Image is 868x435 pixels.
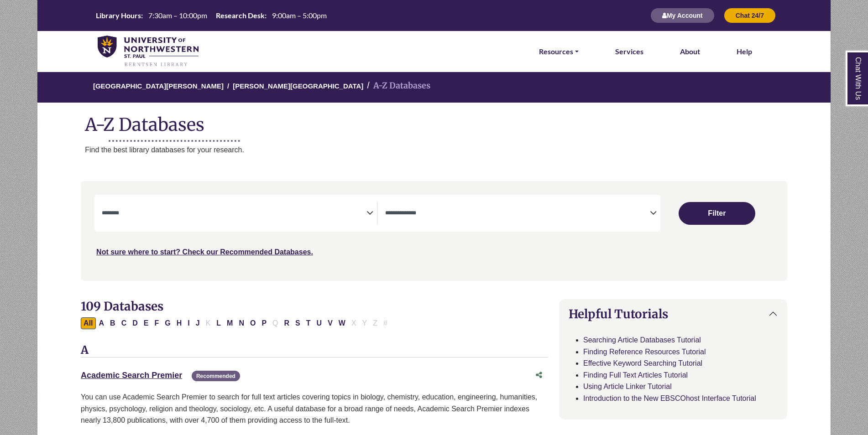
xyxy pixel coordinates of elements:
a: Not sure where to start? Check our Recommended Databases. [96,248,313,256]
img: library_home [98,36,199,67]
button: Filter Results S [293,317,303,329]
nav: breadcrumb [37,71,831,103]
a: Academic Search Premier [81,371,182,380]
button: Filter Results T [303,317,314,329]
button: Filter Results C [119,317,130,329]
a: Using Article Linker Tutorial [583,383,672,390]
button: Filter Results I [185,317,192,329]
a: Chat 24/7 [724,11,776,19]
th: Library Hours: [92,10,143,20]
a: Effective Keyword Searching Tutorial [583,359,702,367]
button: Filter Results F [152,317,162,329]
span: 7:30am – 10:00pm [148,11,207,20]
button: Filter Results W [336,317,348,329]
span: 109 Databases [81,299,163,314]
a: Searching Article Databases Tutorial [583,336,701,344]
th: Research Desk: [212,10,267,20]
button: Filter Results A [96,317,107,329]
table: Hours Today [92,10,330,19]
button: Filter Results M [224,317,235,329]
button: Filter Results L [214,317,224,329]
a: About [680,46,700,57]
h1: A-Z Databases [37,107,831,135]
li: A-Z Databases [363,79,430,93]
a: Finding Reference Resources Tutorial [583,348,706,356]
a: My Account [650,11,715,19]
textarea: Search [385,210,650,217]
a: Help [737,46,752,57]
a: Hours Today [92,10,330,21]
button: Filter Results P [259,317,269,329]
button: Filter Results U [314,317,325,329]
button: Filter Results J [193,317,203,329]
button: All [81,317,95,329]
div: Alpha-list to filter by first letter of database name [81,319,391,326]
p: You can use Academic Search Premier to search for full text articles covering topics in biology, ... [81,391,548,426]
h3: A [81,344,548,357]
button: Filter Results B [107,317,118,329]
button: Filter Results R [282,317,293,329]
a: Finding Full Text Articles Tutorial [583,371,688,379]
a: [PERSON_NAME][GEOGRAPHIC_DATA] [233,81,363,90]
a: Introduction to the New EBSCOhost Interface Tutorial [583,394,756,402]
button: Filter Results O [247,317,258,329]
button: Filter Results N [236,317,247,329]
button: Helpful Tutorials [559,300,787,328]
button: Filter Results D [130,317,141,329]
a: Services [615,46,643,57]
a: Resources [539,46,579,57]
button: Share this database [530,367,548,384]
button: Filter Results E [141,317,152,329]
button: Filter Results G [162,317,173,329]
span: Recommended [192,371,240,381]
a: [GEOGRAPHIC_DATA][PERSON_NAME] [93,81,224,90]
button: My Account [650,8,715,23]
button: Filter Results V [325,317,335,329]
button: Submit for Search Results [679,202,755,225]
button: Filter Results H [174,317,185,329]
nav: Search filters [81,181,787,280]
p: Find the best library databases for your research. [85,144,831,156]
span: 9:00am – 5:00pm [272,11,327,20]
button: Chat 24/7 [724,8,776,23]
textarea: Search [102,210,366,217]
